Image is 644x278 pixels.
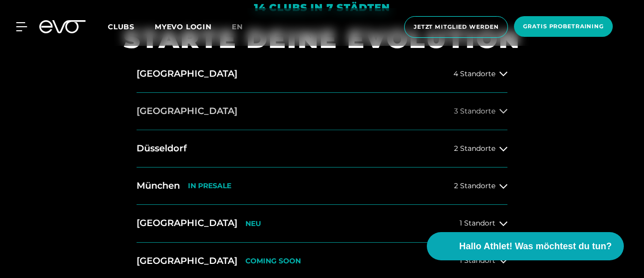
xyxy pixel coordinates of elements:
a: en [232,21,255,33]
button: Düsseldorf2 Standorte [137,130,507,168]
span: 1 Standort [460,257,495,264]
button: MünchenIN PRESALE2 Standorte [137,168,507,205]
p: NEU [245,219,261,228]
span: Jetzt Mitglied werden [414,23,498,31]
a: Gratis Probetraining [511,16,616,38]
button: Hallo Athlet! Was möchtest du tun? [427,232,624,260]
span: 3 Standorte [454,107,495,115]
span: 1 Standort [460,219,495,227]
h2: Düsseldorf [137,142,187,155]
a: MYEVO LOGIN [155,22,212,31]
a: Clubs [108,22,155,31]
span: 2 Standorte [454,145,495,152]
span: Hallo Athlet! Was möchtest du tun? [459,240,612,253]
h2: [GEOGRAPHIC_DATA] [137,68,237,80]
span: Gratis Probetraining [523,22,604,31]
button: [GEOGRAPHIC_DATA]3 Standorte [137,93,507,130]
span: en [232,22,243,31]
h2: [GEOGRAPHIC_DATA] [137,105,237,118]
h2: München [137,180,180,192]
h2: [GEOGRAPHIC_DATA] [137,217,237,230]
span: 2 Standorte [454,182,495,190]
p: COMING SOON [245,257,301,265]
span: 4 Standorte [454,70,495,78]
button: [GEOGRAPHIC_DATA]4 Standorte [137,55,507,93]
button: [GEOGRAPHIC_DATA]NEU1 Standort [137,205,507,242]
a: Jetzt Mitglied werden [401,16,511,38]
p: IN PRESALE [188,182,231,190]
span: Clubs [108,22,135,31]
h2: [GEOGRAPHIC_DATA] [137,255,237,267]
